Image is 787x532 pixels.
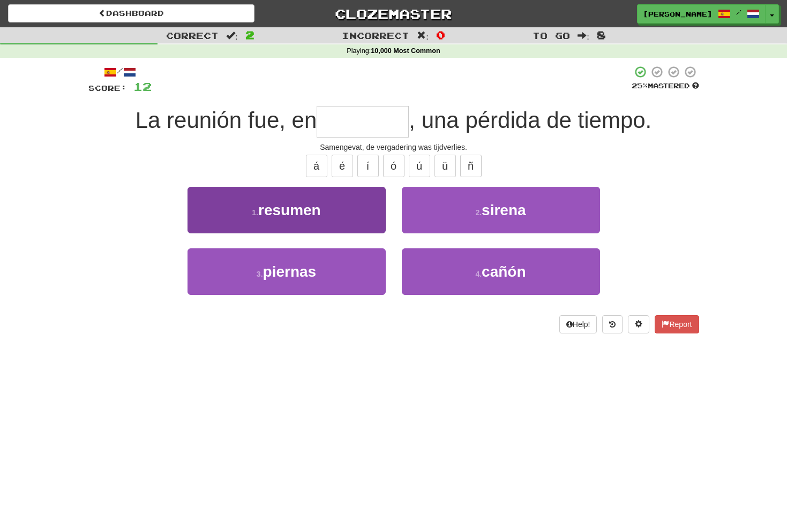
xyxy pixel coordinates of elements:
[245,28,254,41] span: 2
[88,142,699,153] div: Samengevat, de vergadering was tijdverlies.
[533,30,570,41] span: To go
[602,315,623,333] button: Round history (alt+y)
[136,108,317,133] span: La reunión fue, en
[402,187,600,233] button: 2.sirena
[632,81,648,90] span: 25 %
[88,65,152,79] div: /
[475,208,482,217] small: 2 .
[655,315,699,333] button: Report
[460,155,482,177] button: ñ
[643,9,713,19] span: [PERSON_NAME]
[257,270,263,278] small: 3 .
[482,263,526,280] span: cañón
[226,31,238,40] span: :
[133,80,152,93] span: 12
[383,155,404,177] button: ó
[578,31,589,40] span: :
[8,4,254,22] a: Dashboard
[88,83,127,93] span: Score:
[252,208,258,217] small: 1 .
[371,47,440,55] strong: 10,000 Most Common
[637,4,766,24] a: [PERSON_NAME] /
[736,9,741,16] span: /
[258,202,321,218] span: resumen
[597,28,606,41] span: 8
[409,155,430,177] button: ú
[436,28,445,41] span: 0
[332,155,353,177] button: é
[342,30,409,41] span: Incorrect
[271,4,517,23] a: Clozemaster
[166,30,219,41] span: Correct
[188,187,386,233] button: 1.resumen
[417,31,429,40] span: :
[482,202,526,218] span: sirena
[263,263,317,280] span: piernas
[434,155,456,177] button: ü
[409,108,651,133] span: , una pérdida de tiempo.
[632,81,699,91] div: Mastered
[559,315,597,333] button: Help!
[475,270,482,278] small: 4 .
[357,155,379,177] button: í
[306,155,327,177] button: á
[188,248,386,295] button: 3.piernas
[402,248,600,295] button: 4.cañón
